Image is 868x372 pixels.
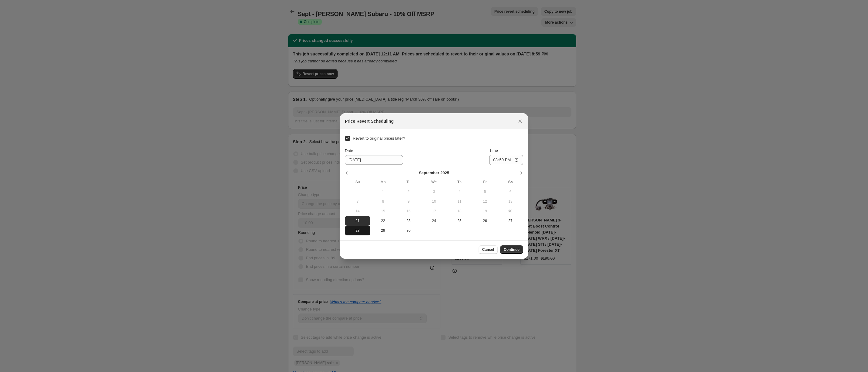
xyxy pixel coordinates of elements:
[370,177,396,187] th: Monday
[424,218,444,223] span: 24
[344,169,352,177] button: Show previous month, August 2025
[396,226,421,235] button: Tuesday September 30 2025
[449,180,470,184] span: Th
[396,187,421,197] button: Tuesday September 2 2025
[500,199,521,204] span: 13
[424,189,444,194] span: 3
[345,197,370,206] button: Sunday September 7 2025
[516,169,524,177] button: Show next month, October 2025
[421,216,447,226] button: Wednesday September 24 2025
[424,180,444,184] span: We
[472,187,498,197] button: Friday September 5 2025
[500,218,521,223] span: 27
[449,209,470,214] span: 18
[449,199,470,204] span: 11
[500,209,521,214] span: 20
[498,187,523,197] button: Saturday September 6 2025
[347,199,368,204] span: 7
[447,216,472,226] button: Thursday September 25 2025
[373,218,393,223] span: 22
[370,216,396,226] button: Monday September 22 2025
[498,206,523,216] button: Today Saturday September 20 2025
[472,216,498,226] button: Friday September 26 2025
[475,199,495,204] span: 12
[370,197,396,206] button: Monday September 8 2025
[449,218,470,223] span: 25
[353,136,405,141] span: Revert to original prices later?
[475,209,495,214] span: 19
[447,206,472,216] button: Thursday September 18 2025
[489,155,523,165] input: 12:00
[345,226,370,235] button: Sunday September 28 2025
[447,177,472,187] th: Thursday
[516,117,524,125] button: Close
[398,209,419,214] span: 16
[398,199,419,204] span: 9
[396,206,421,216] button: Tuesday September 16 2025
[345,216,370,226] button: Sunday September 21 2025
[347,209,368,214] span: 14
[345,177,370,187] th: Sunday
[479,245,498,254] button: Cancel
[421,187,447,197] button: Wednesday September 3 2025
[396,177,421,187] th: Tuesday
[398,180,419,184] span: Tu
[421,177,447,187] th: Wednesday
[398,228,419,233] span: 30
[472,177,498,187] th: Friday
[373,228,393,233] span: 29
[373,189,393,194] span: 1
[475,218,495,223] span: 26
[373,180,393,184] span: Mo
[472,206,498,216] button: Friday September 19 2025
[421,197,447,206] button: Wednesday September 10 2025
[424,209,444,214] span: 17
[421,206,447,216] button: Wednesday September 17 2025
[345,118,394,124] h2: Price Revert Scheduling
[396,216,421,226] button: Tuesday September 23 2025
[347,228,368,233] span: 28
[370,187,396,197] button: Monday September 1 2025
[370,206,396,216] button: Monday September 15 2025
[500,189,521,194] span: 6
[373,199,393,204] span: 8
[447,187,472,197] button: Thursday September 4 2025
[500,245,523,254] button: Continue
[370,226,396,235] button: Monday September 29 2025
[504,247,520,252] span: Continue
[347,218,368,223] span: 21
[447,197,472,206] button: Thursday September 11 2025
[398,218,419,223] span: 23
[424,199,444,204] span: 10
[500,180,521,184] span: Sa
[345,206,370,216] button: Sunday September 14 2025
[472,197,498,206] button: Friday September 12 2025
[489,148,498,153] span: Time
[498,216,523,226] button: Saturday September 27 2025
[345,155,403,165] input: 9/20/2025
[396,197,421,206] button: Tuesday September 9 2025
[347,180,368,184] span: Su
[475,180,495,184] span: Fr
[449,189,470,194] span: 4
[398,189,419,194] span: 2
[345,148,353,153] span: Date
[498,197,523,206] button: Saturday September 13 2025
[475,189,495,194] span: 5
[373,209,393,214] span: 15
[482,247,494,252] span: Cancel
[498,177,523,187] th: Saturday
